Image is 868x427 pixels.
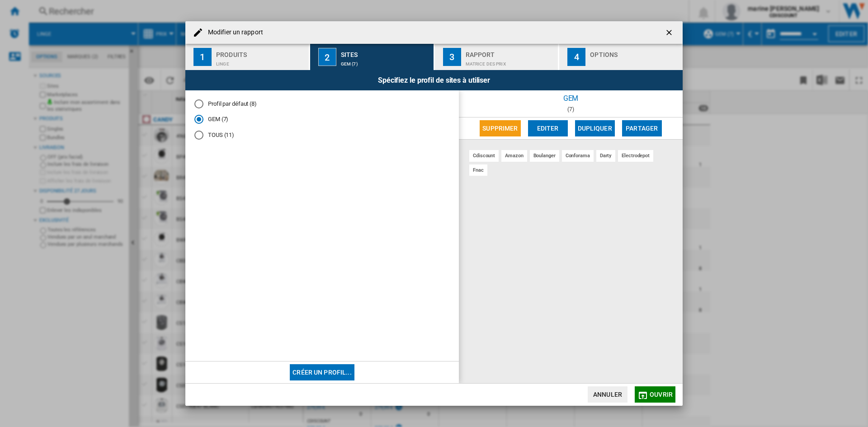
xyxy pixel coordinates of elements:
div: Matrice des prix [466,57,555,66]
div: GEM (7) [341,57,430,66]
div: 4 [567,48,585,66]
div: (7) [459,106,683,113]
h4: Modifier un rapport [203,28,263,37]
div: cdiscount [469,150,499,161]
div: electrodepot [618,150,653,161]
div: amazon [501,150,527,161]
button: Editer [528,120,568,136]
button: Partager [622,120,662,136]
div: Spécifiez le profil de sites à utiliser [185,70,683,90]
div: 2 [318,48,336,66]
md-radio-button: Profil par défaut (8) [194,99,450,108]
div: Produits [216,47,305,57]
button: Créer un profil... [290,364,354,380]
button: 1 Produits Linge [185,44,310,70]
div: Linge [216,57,305,66]
button: getI18NText('BUTTONS.CLOSE_DIALOG') [661,23,679,42]
ng-md-icon: getI18NText('BUTTONS.CLOSE_DIALOG') [665,28,675,39]
button: 2 Sites GEM (7) [310,44,434,70]
button: 4 Options [559,44,683,70]
div: darty [596,150,616,161]
button: Dupliquer [575,120,615,136]
span: Ouvrir [650,391,673,398]
button: Supprimer [480,120,520,136]
div: boulanger [530,150,559,161]
button: Annuler [588,386,627,403]
div: 1 [193,48,212,66]
div: 3 [443,48,461,66]
div: Rapport [466,47,555,57]
button: Ouvrir [635,386,675,403]
div: fnac [469,164,487,176]
div: conforama [562,150,594,161]
div: GEM [459,90,683,106]
md-radio-button: TOUS (11) [194,131,450,140]
div: Sites [341,47,430,57]
button: 3 Rapport Matrice des prix [435,44,559,70]
md-radio-button: GEM (7) [194,115,450,124]
div: Options [590,47,679,57]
